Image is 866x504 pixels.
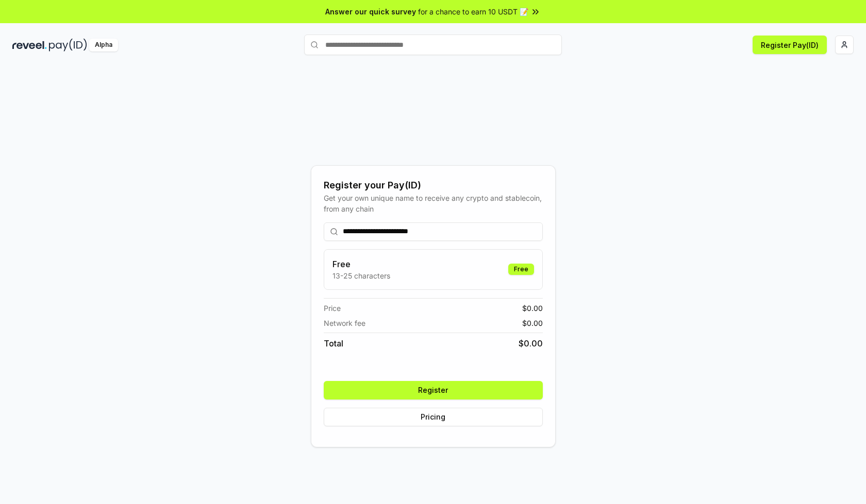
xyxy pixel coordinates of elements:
span: Network fee [324,318,365,328]
span: $ 0.00 [519,337,543,350]
div: Alpha [89,39,118,51]
button: Register [324,381,543,399]
div: Free [508,264,534,275]
span: $ 0.00 [522,318,543,328]
h3: Free [332,258,390,270]
img: pay_id [49,39,87,51]
span: Total [324,337,343,350]
span: Price [324,303,341,314]
p: 13-25 characters [332,270,390,281]
button: Register Pay(ID) [753,36,827,54]
span: $ 0.00 [522,303,543,314]
div: Get your own unique name to receive any crypto and stablecoin, from any chain [324,193,543,214]
button: Pricing [324,408,543,426]
div: Register your Pay(ID) [324,178,543,193]
img: reveel_dark [12,39,47,51]
span: Answer our quick survey [325,6,416,17]
span: for a chance to earn 10 USDT 📝 [418,6,528,17]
